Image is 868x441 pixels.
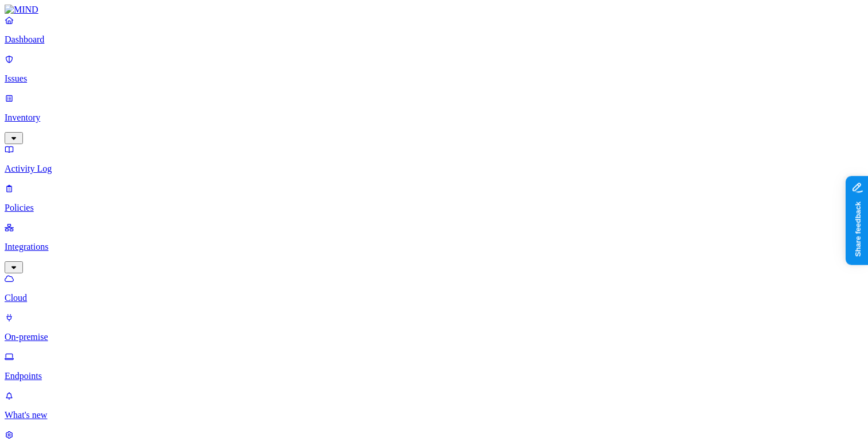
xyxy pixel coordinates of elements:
p: Cloud [5,293,863,303]
a: Cloud [5,273,863,303]
p: What's new [5,410,863,420]
a: Dashboard [5,15,863,45]
p: Issues [5,73,863,84]
p: On-premise [5,332,863,342]
p: Inventory [5,113,863,123]
p: Integrations [5,242,863,252]
img: MIND [5,5,38,15]
a: What's new [5,390,863,420]
p: Endpoints [5,371,863,381]
a: Integrations [5,222,863,272]
a: MIND [5,5,863,15]
p: Policies [5,203,863,213]
p: Dashboard [5,34,863,45]
a: Issues [5,54,863,84]
a: On-premise [5,312,863,342]
a: Endpoints [5,351,863,381]
a: Inventory [5,93,863,142]
a: Activity Log [5,144,863,174]
a: Policies [5,183,863,213]
p: Activity Log [5,164,863,174]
